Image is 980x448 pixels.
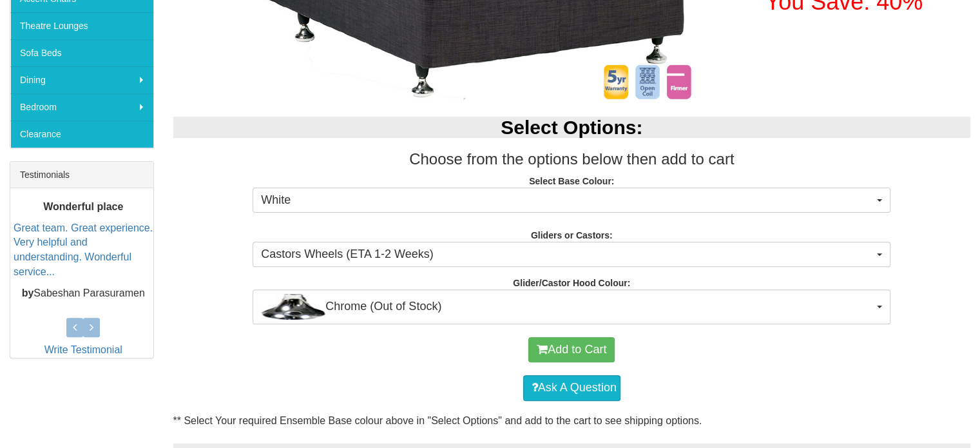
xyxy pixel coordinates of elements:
[10,66,153,93] a: Dining
[43,200,123,211] b: Wonderful place
[261,192,874,209] span: White
[261,294,325,320] img: Chrome (Out of Stock)
[528,337,615,363] button: Add to Cart
[173,151,971,168] h3: Choose from the options below then add to cart
[10,162,153,188] div: Testimonials
[261,246,874,263] span: Castors Wheels (ETA 1-2 Weeks)
[10,12,153,39] a: Theatre Lounges
[10,39,153,66] a: Sofa Beds
[523,375,620,401] a: Ask A Question
[10,121,153,148] a: Clearance
[44,344,122,355] a: Write Testimonial
[14,286,153,300] p: Sabeshan Parasuramen
[253,242,890,268] button: Castors Wheels (ETA 1-2 Weeks)
[14,222,153,277] a: Great team. Great experience. Very helpful and understanding. Wonderful service...
[22,287,34,298] b: by
[253,188,890,213] button: White
[10,93,153,121] a: Bedroom
[513,278,630,288] strong: Glider/Castor Hood Colour:
[529,176,614,186] strong: Select Base Colour:
[253,289,890,324] button: Chrome (Out of Stock)Chrome (Out of Stock)
[501,117,642,138] b: Select Options:
[531,230,613,240] strong: Gliders or Castors:
[261,294,874,320] span: Chrome (Out of Stock)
